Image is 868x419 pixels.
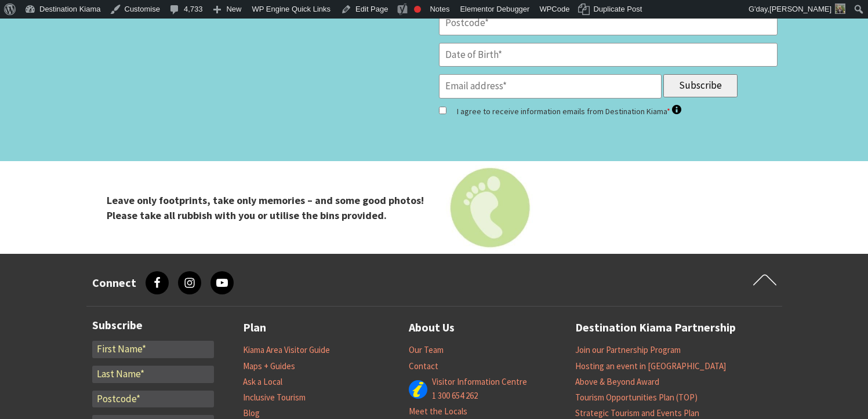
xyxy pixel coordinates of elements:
[457,103,681,119] label: I agree to receive information emails from Destination Kiama
[243,392,306,403] a: Inclusive Tourism
[414,6,421,13] div: Focus keyphrase not set
[575,360,726,372] a: Hosting an event in [GEOGRAPHIC_DATA]
[432,390,478,402] a: 1 300 654 262
[243,344,330,356] a: Kiama Area Visitor Guide
[107,194,424,221] strong: Leave only footprints, take only memories – and some good photos! Please take all rubbish with yo...
[409,344,444,356] a: Our Team
[409,360,438,372] a: Contact
[575,318,736,337] a: Destination Kiama Partnership
[432,376,527,388] a: Visitor Information Centre
[575,376,659,388] a: Above & Beyond Award
[92,366,214,383] input: Last Name*
[243,407,260,419] a: Blog
[439,43,778,67] input: Date of Birth*
[92,391,214,408] input: Postcode*
[243,376,282,388] a: Ask a Local
[243,318,266,337] a: Plan
[835,3,845,14] img: Theresa-Mullan-1-30x30.png
[92,276,136,290] h3: Connect
[92,341,214,358] input: First Name*
[769,5,831,13] span: [PERSON_NAME]
[663,74,738,97] input: Subscribe
[575,344,681,356] a: Join our Partnership Program
[439,74,662,99] input: Email address*
[243,360,295,372] a: Maps + Guides
[409,406,467,417] a: Meet the Locals
[439,11,778,35] input: Postcode*
[92,318,214,332] h3: Subscribe
[409,318,455,337] a: About Us
[575,392,698,403] a: Tourism Opportunities Plan (TOP)
[575,407,699,419] a: Strategic Tourism and Events Plan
